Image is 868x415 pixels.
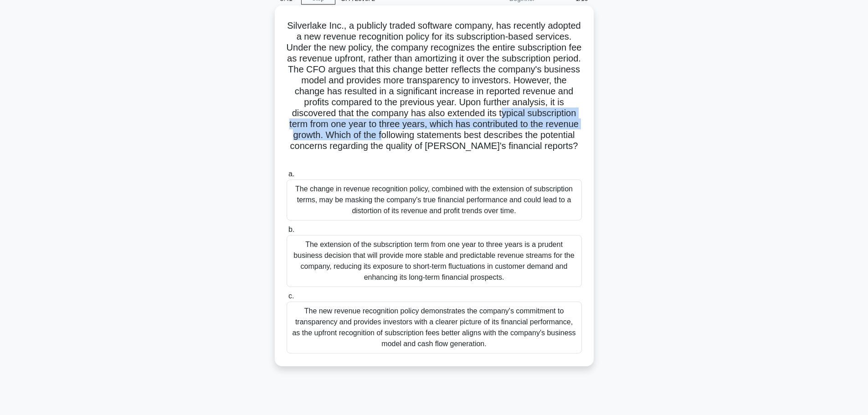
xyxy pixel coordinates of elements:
div: The extension of the subscription term from one year to three years is a prudent business decisio... [287,235,582,287]
h5: Silverlake Inc., a publicly traded software company, has recently adopted a new revenue recogniti... [286,20,583,163]
span: a. [288,170,294,178]
span: c. [288,292,294,300]
div: The new revenue recognition policy demonstrates the company's commitment to transparency and prov... [287,302,582,354]
div: The change in revenue recognition policy, combined with the extension of subscription terms, may ... [287,179,582,220]
span: b. [288,225,294,233]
